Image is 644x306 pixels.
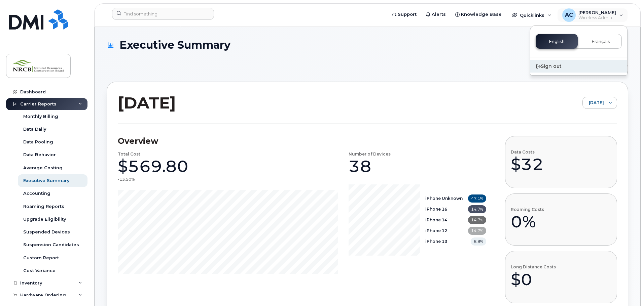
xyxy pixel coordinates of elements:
[511,265,556,269] h4: Long Distance Costs
[511,212,544,232] div: 0%
[530,60,627,73] div: Sign out
[511,150,544,154] h4: Data Costs
[425,207,447,212] b: iPhone 16
[349,156,371,176] div: 38
[118,136,486,146] h3: Overview
[119,39,230,51] span: Executive Summary
[425,228,447,233] b: iPhone 12
[118,176,135,182] div: -13.50%
[118,93,176,113] h2: [DATE]
[118,152,140,156] h4: Total Cost
[511,154,544,174] div: $32
[425,196,463,201] b: iPhone Unknown
[425,239,447,244] b: iPhone 13
[468,194,486,203] span: 47.1%
[118,156,188,176] div: $569.80
[468,216,486,224] span: 14.7%
[425,217,447,222] b: iPhone 14
[471,237,486,246] span: 8.8%
[468,227,486,235] span: 14.7%
[468,205,486,213] span: 14.7%
[583,97,604,109] span: September 2025
[592,39,610,44] span: Français
[511,207,544,212] h4: Roaming Costs
[349,152,391,156] h4: Number of Devices
[511,269,556,290] div: $0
